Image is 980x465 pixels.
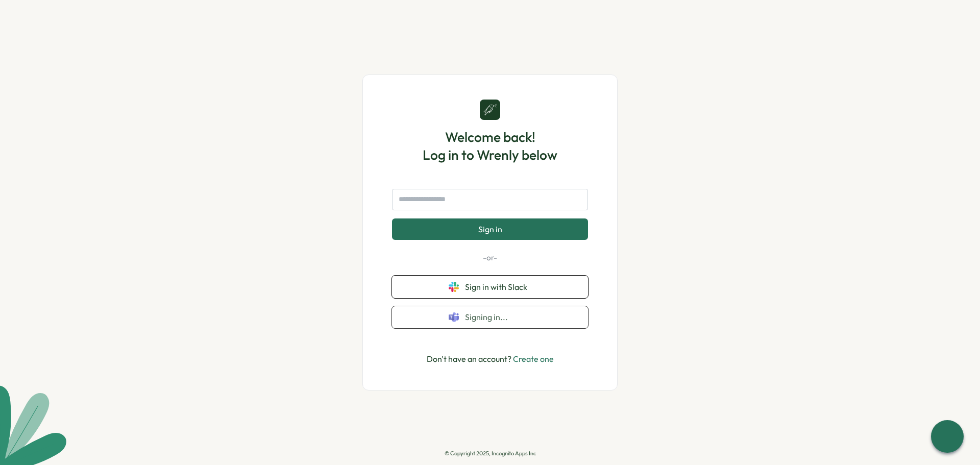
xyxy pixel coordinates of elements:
[513,354,554,364] a: Create one
[392,218,588,240] button: Sign in
[423,128,557,164] h1: Welcome back! Log in to Wrenly below
[392,306,588,328] button: Signing in...
[478,225,502,234] span: Sign in
[465,282,531,291] span: Sign in with Slack
[392,276,588,298] button: Sign in with Slack
[392,252,588,263] p: -or-
[465,312,531,322] span: Signing in...
[445,450,536,457] p: © Copyright 2025, Incognito Apps Inc
[427,353,554,365] p: Don't have an account?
